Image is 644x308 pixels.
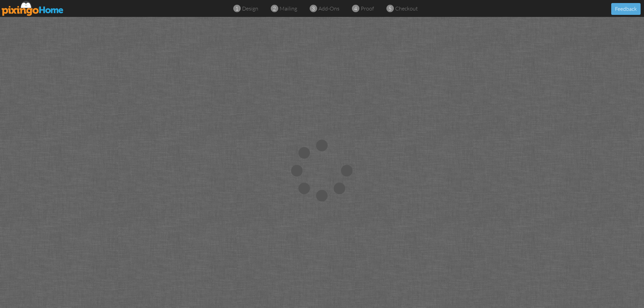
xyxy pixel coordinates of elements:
span: checkout [395,5,418,12]
img: pixingo logo [2,1,64,16]
span: 3 [312,5,315,13]
span: design [242,5,258,12]
span: proof [361,5,374,12]
span: 4 [354,5,357,13]
span: add-ons [318,5,339,12]
span: 1 [235,5,238,13]
span: 5 [388,5,391,13]
button: Feedback [611,3,641,15]
span: mailing [280,5,297,12]
span: 2 [273,5,276,13]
